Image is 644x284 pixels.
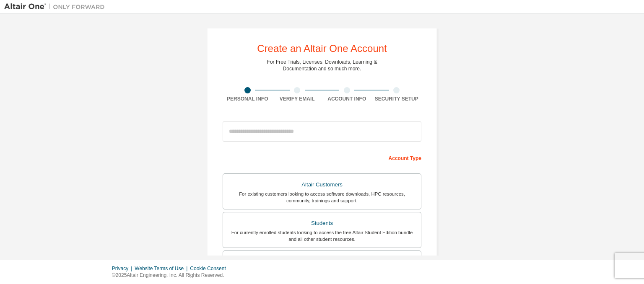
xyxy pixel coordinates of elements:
[267,59,377,72] div: For Free Trials, Licenses, Downloads, Learning & Documentation and so much more.
[322,96,372,102] div: Account Info
[223,96,273,102] div: Personal Info
[372,96,422,102] div: Security Setup
[135,265,190,272] div: Website Terms of Use
[228,179,416,191] div: Altair Customers
[190,265,231,272] div: Cookie Consent
[228,217,416,229] div: Students
[273,96,322,102] div: Verify Email
[112,272,231,279] p: © 2025 Altair Engineering, Inc. All Rights Reserved.
[223,151,421,164] div: Account Type
[257,44,387,54] div: Create an Altair One Account
[228,229,416,243] div: For currently enrolled students looking to access the free Altair Student Edition bundle and all ...
[112,265,135,272] div: Privacy
[4,3,109,11] img: Altair One
[228,191,416,204] div: For existing customers looking to access software downloads, HPC resources, community, trainings ...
